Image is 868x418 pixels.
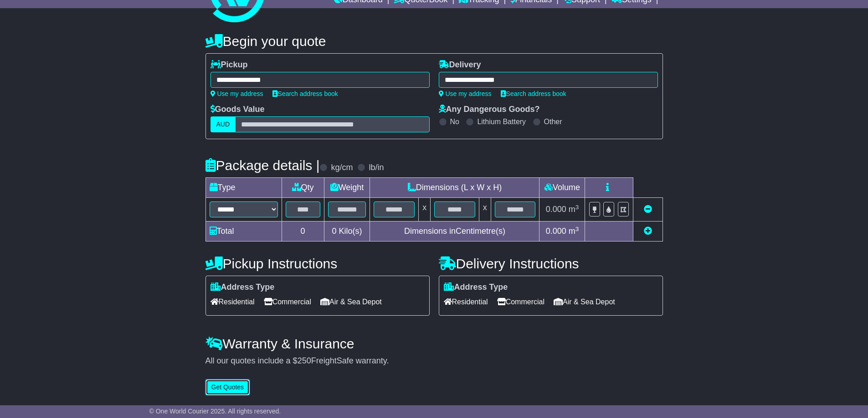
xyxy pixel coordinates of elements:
span: Air & Sea Depot [320,295,382,309]
a: Search address book [272,90,338,97]
a: Add new item [644,227,652,236]
label: AUD [211,116,236,132]
a: Use my address [211,90,263,97]
td: Volume [539,178,585,198]
label: Other [544,117,562,126]
h4: Package details | [205,158,320,173]
a: Search address book [501,90,566,97]
td: Type [205,178,282,198]
h4: Begin your quote [205,34,663,49]
label: No [450,117,459,126]
td: Weight [324,178,370,198]
td: Qty [282,178,324,198]
td: Dimensions in Centimetre(s) [370,222,539,242]
span: Commercial [264,295,311,309]
label: Pickup [211,60,248,70]
label: Delivery [439,60,481,70]
span: 0.000 [546,205,566,214]
span: Residential [211,295,255,309]
a: Use my address [439,90,492,97]
span: Air & Sea Depot [554,295,615,309]
a: Remove this item [644,205,652,214]
span: © One World Courier 2025. All rights reserved. [149,408,281,415]
span: Commercial [497,295,544,309]
h4: Warranty & Insurance [205,336,663,351]
label: Goods Value [211,105,265,115]
td: Kilo(s) [324,222,370,242]
span: 0 [332,227,336,236]
label: lb/in [369,163,384,173]
span: m [569,227,579,236]
td: Dimensions (L x W x H) [370,178,539,198]
label: Address Type [211,282,275,292]
sup: 3 [575,226,579,232]
div: All our quotes include a $ FreightSafe warranty. [205,356,663,366]
td: Total [205,222,282,242]
span: Residential [444,295,488,309]
button: Get Quotes [205,379,250,395]
span: m [569,205,579,214]
label: kg/cm [331,163,353,173]
span: 250 [298,356,311,365]
label: Any Dangerous Goods? [439,105,540,115]
label: Lithium Battery [477,117,526,126]
sup: 3 [575,204,579,211]
td: x [479,198,491,222]
label: Address Type [444,282,508,292]
h4: Pickup Instructions [205,256,430,271]
span: 0.000 [546,227,566,236]
h4: Delivery Instructions [439,256,663,271]
td: 0 [282,222,324,242]
td: x [419,198,431,222]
